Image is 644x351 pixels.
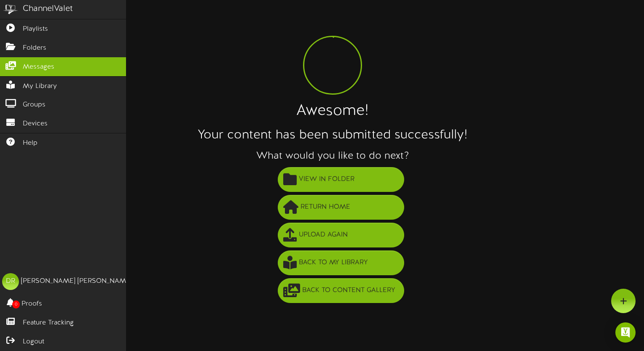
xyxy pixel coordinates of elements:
[23,24,48,34] span: Playlists
[298,200,352,214] span: Return Home
[278,223,404,247] button: Upload Again
[300,284,397,298] span: Back to Content Gallery
[278,250,404,275] button: Back to My Library
[23,100,46,110] span: Groups
[2,273,19,290] div: DR
[12,300,20,308] span: 0
[615,322,636,343] div: Open Intercom Messenger
[278,167,404,192] button: View in Folder
[23,138,38,148] span: Help
[23,43,46,53] span: Folders
[23,318,74,328] span: Feature Tracking
[21,299,42,309] span: Proofs
[21,128,644,142] h2: Your content has been submitted successfully!
[23,3,73,15] div: ChannelValet
[278,278,404,303] button: Back to Content Gallery
[23,62,54,72] span: Messages
[21,103,644,120] h1: Awesome!
[23,337,44,347] span: Logout
[297,256,370,270] span: Back to My Library
[21,277,132,286] div: [PERSON_NAME] [PERSON_NAME]
[297,228,350,242] span: Upload Again
[21,151,644,162] h3: What would you like to do next?
[23,82,57,91] span: My Library
[23,119,48,129] span: Devices
[278,195,404,220] button: Return Home
[297,173,357,186] span: View in Folder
